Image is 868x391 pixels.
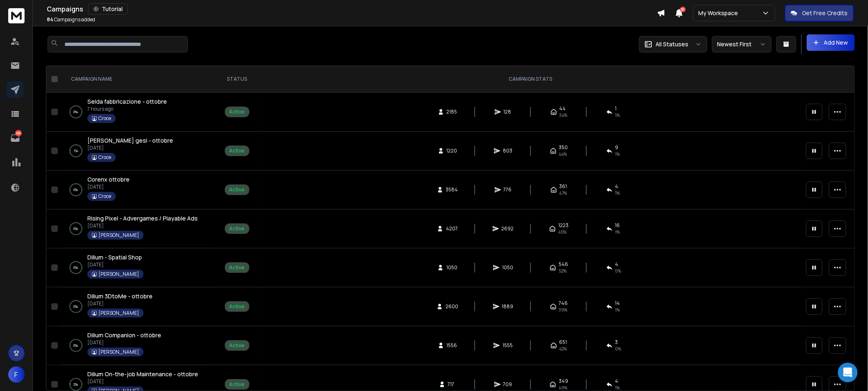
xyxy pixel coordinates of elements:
[503,381,512,388] span: 709
[560,190,567,196] span: 47 %
[447,148,457,154] span: 1220
[229,225,245,232] div: Active
[8,366,25,383] button: F
[445,303,458,310] span: 2600
[559,307,568,313] span: 39 %
[61,209,214,248] td: 0%Rising Pixel - Advergames / Playable Ads[DATE][PERSON_NAME]
[615,190,620,196] span: 1 %
[229,186,245,193] div: Active
[560,339,567,346] span: 651
[87,331,161,339] a: Dilium Companion - ottobre
[448,381,456,388] span: 717
[615,183,619,190] span: 4
[87,106,167,112] p: 7 hours ago
[87,184,130,190] p: [DATE]
[560,346,567,352] span: 42 %
[74,225,78,233] p: 0 %
[615,151,620,157] span: 1 %
[61,170,214,209] td: 0%Corenx ottobre[DATE]Croce
[87,370,198,378] span: Dilium On-the-job Maintenance - ottobre
[87,98,167,106] a: Selda fabbricazione - ottobre
[680,7,686,12] span: 50
[446,225,458,232] span: 4207
[229,264,245,271] div: Active
[87,175,130,184] a: Corenx ottobre
[74,264,78,272] p: 0 %
[87,300,153,307] p: [DATE]
[446,186,458,193] span: 3584
[558,222,569,229] span: 1223
[229,148,245,154] div: Active
[87,261,144,268] p: [DATE]
[699,9,742,17] p: My Workspace
[74,147,78,155] p: 1 %
[229,303,245,310] div: Active
[87,292,153,300] a: Dilium 3DtoMe - ottobre
[87,145,173,151] p: [DATE]
[559,268,566,274] span: 52 %
[47,16,95,23] p: Campaigns added
[615,339,618,346] span: 3
[504,109,512,115] span: 128
[15,130,22,136] p: 189
[615,229,620,235] span: 1 %
[802,9,848,17] p: Get Free Credits
[615,261,619,268] span: 4
[98,115,111,122] p: Croce
[615,112,620,118] span: 1 %
[260,66,801,93] th: CAMPAIGN STATS
[74,341,78,350] p: 0 %
[7,130,23,146] a: 189
[61,132,214,170] td: 1%[PERSON_NAME] gesi - ottobre[DATE]Croce
[712,36,772,52] button: Newest First
[615,307,620,313] span: 1 %
[615,300,620,307] span: 14
[87,136,173,145] a: [PERSON_NAME] gesi - ottobre
[98,154,111,161] p: Croce
[558,229,566,235] span: 45 %
[502,264,513,271] span: 1050
[559,300,568,307] span: 746
[615,105,617,112] span: 1
[229,109,245,115] div: Active
[87,214,198,222] span: Rising Pixel - Advergames / Playable Ads
[615,268,621,274] span: 0 %
[560,183,567,190] span: 361
[838,363,858,382] div: Open Intercom Messenger
[502,225,514,232] span: 2692
[87,378,198,385] p: [DATE]
[615,378,619,384] span: 4
[61,66,214,93] th: CAMPAIGN NAME
[785,5,854,21] button: Get Free Credits
[447,342,457,349] span: 1556
[559,151,567,157] span: 44 %
[560,112,568,118] span: 34 %
[559,261,568,268] span: 546
[615,346,621,352] span: 0 %
[503,148,512,154] span: 803
[87,339,161,346] p: [DATE]
[61,248,214,287] td: 0%Dilium - Spatial Shop[DATE][PERSON_NAME]
[74,108,78,116] p: 0 %
[98,193,111,200] p: Croce
[615,222,620,229] span: 16
[503,342,513,349] span: 1555
[87,292,153,300] span: Dilium 3DtoMe - ottobre
[502,303,514,310] span: 1889
[559,378,568,384] span: 349
[504,186,512,193] span: 776
[98,271,139,277] p: [PERSON_NAME]
[615,384,620,391] span: 1 %
[559,384,567,391] span: 49 %
[61,287,214,326] td: 0%Dilium 3DtoMe - ottobre[DATE][PERSON_NAME]
[559,144,568,151] span: 350
[61,326,214,365] td: 0%Dilium Companion - ottobre[DATE][PERSON_NAME]
[47,3,657,15] div: Campaigns
[229,381,245,388] div: Active
[214,66,260,93] th: STATUS
[98,310,139,316] p: [PERSON_NAME]
[656,40,689,48] p: All Statuses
